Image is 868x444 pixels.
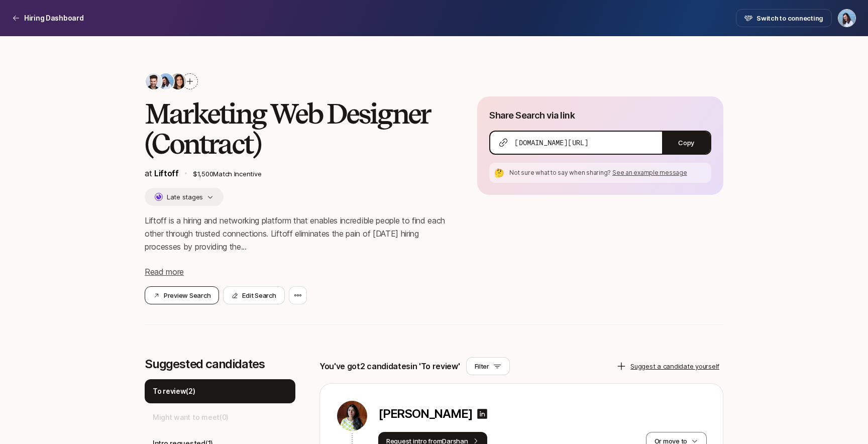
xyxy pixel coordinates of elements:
button: Switch to connecting [736,9,832,27]
p: Might want to meet ( 0 ) [153,411,229,423]
span: Switch to connecting [756,13,823,23]
button: Preview Search [145,286,219,304]
p: To review ( 2 ) [153,385,195,397]
p: Share Search via link [489,108,575,123]
p: [PERSON_NAME] [378,407,472,421]
h2: Marketing Web Designer (Contract) [145,98,445,159]
p: Hiring Dashboard [24,12,84,24]
p: You've got 2 candidates in 'To review' [319,360,460,373]
span: Read more [145,267,184,277]
span: [DOMAIN_NAME][URL] [514,138,588,148]
button: Edit Search [223,286,284,304]
img: Dan Tase [838,10,855,27]
p: Suggest a candidate yourself [630,361,719,371]
button: Dan Tase [838,9,856,27]
button: Filter [466,357,510,375]
p: Not sure what to say when sharing? [509,168,707,177]
p: Liftoff is a hiring and networking platform that enables incredible people to find each other thr... [145,214,445,253]
p: Suggested candidates [145,357,295,371]
button: Copy [662,132,710,154]
span: See an example message [612,169,687,176]
div: 🤔 [493,167,505,179]
p: at [145,167,179,180]
button: Late stages [145,188,224,206]
img: 7bf30482_e1a5_47b4_9e0f_fc49ddd24bf6.jpg [146,73,162,89]
img: 3b21b1e9_db0a_4655_a67f_ab9b1489a185.jpg [158,73,174,89]
img: 71d7b91d_d7cb_43b4_a7ea_a9b2f2cc6e03.jpg [170,73,186,89]
a: Liftoff [154,168,179,178]
img: 292c455d_bf63_4169_bc75_efb7a93b887a.jpg [337,401,367,431]
p: $1,500 Match Incentive [193,169,446,179]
